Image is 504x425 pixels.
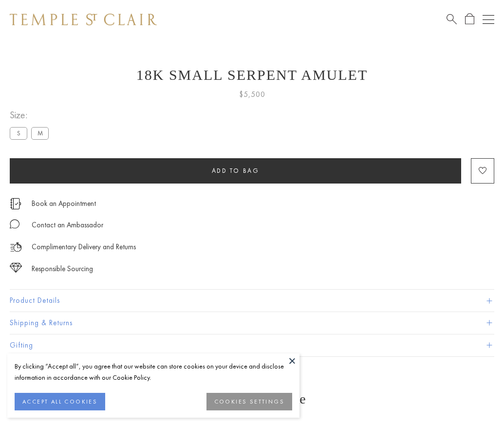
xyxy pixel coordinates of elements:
button: COOKIES SETTINGS [206,393,292,410]
button: Gifting [10,334,494,356]
button: Shipping & Returns [10,312,494,334]
button: Product Details [10,290,494,312]
span: Size: [10,107,53,123]
img: icon_sourcing.svg [10,263,22,273]
button: Add to bag [10,158,461,184]
div: Responsible Sourcing [32,263,93,275]
div: Contact an Ambassador [32,219,103,231]
a: Search [447,13,457,25]
img: icon_appointment.svg [10,198,21,209]
p: Complimentary Delivery and Returns [32,241,136,253]
button: ACCEPT ALL COOKIES [15,393,105,410]
img: Temple St. Clair [10,14,157,25]
label: M [31,127,49,139]
a: Open Shopping Bag [465,13,474,25]
img: icon_delivery.svg [10,241,22,253]
img: MessageIcon-01_2.svg [10,219,19,229]
a: Book an Appointment [32,198,96,209]
h1: 18K Small Serpent Amulet [10,67,494,83]
button: Open navigation [483,14,494,25]
span: Add to bag [212,166,260,175]
span: $5,500 [239,88,265,101]
label: S [10,127,27,139]
div: By clicking “Accept all”, you agree that our website can store cookies on your device and disclos... [15,361,292,383]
